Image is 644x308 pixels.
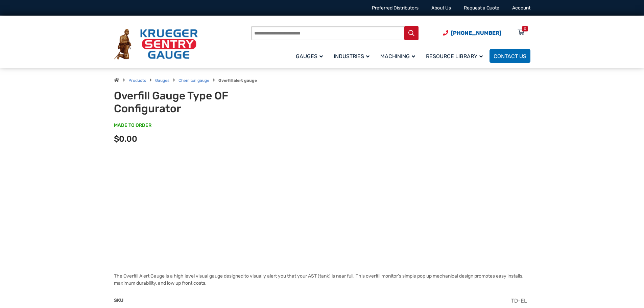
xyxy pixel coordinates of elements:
a: Chemical gauge [178,78,209,83]
a: Preferred Distributors [372,5,419,11]
a: Request a Quote [464,5,499,11]
h1: Overfill Gauge Type OF Configurator [114,89,281,115]
span: [PHONE_NUMBER] [451,30,501,36]
a: Phone Number (920) 434-8860 [443,29,501,37]
span: SKU [114,298,123,303]
a: Contact Us [490,49,530,63]
p: The Overfill Alert Gauge is a high level visual gauge designed to visually alert you that your AS... [114,273,530,287]
span: Gauges [296,53,323,60]
span: Contact Us [494,53,526,60]
a: Machining [376,48,422,64]
a: Account [512,5,530,11]
a: Products [128,78,146,83]
a: About Us [431,5,451,11]
a: Resource Library [422,48,490,64]
div: 0 [524,26,526,31]
span: $0.00 [114,134,137,144]
span: Industries [334,53,369,60]
img: Krueger Sentry Gauge [114,29,198,60]
span: TD-EL [511,298,527,304]
span: Resource Library [426,53,483,60]
a: Gauges [155,78,169,83]
a: Industries [330,48,376,64]
a: Gauges [292,48,330,64]
span: MADE TO ORDER [114,122,151,129]
span: Machining [380,53,415,60]
strong: Overfill alert gauge [218,78,257,83]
